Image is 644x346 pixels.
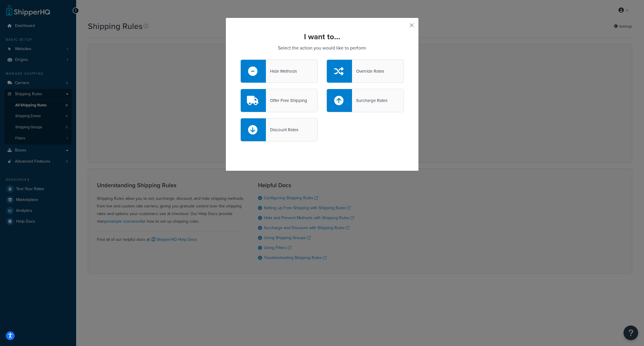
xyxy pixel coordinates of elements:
[266,126,298,134] div: Discount Rates
[266,67,297,75] div: Hide Methods
[266,96,307,105] div: Offer Free Shipping
[304,31,340,42] strong: I want to...
[240,44,404,52] p: Select the action you would like to perform
[352,67,384,75] div: Override Rates
[352,96,387,105] div: Surcharge Rates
